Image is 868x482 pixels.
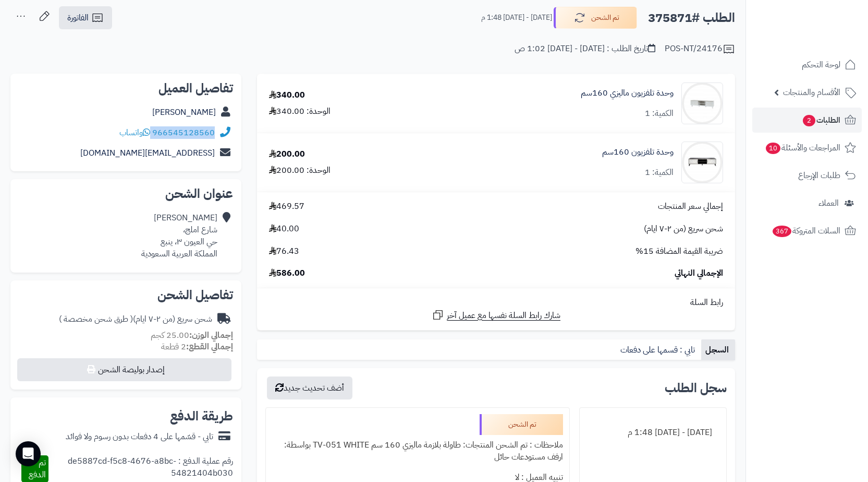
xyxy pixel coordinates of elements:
img: 1740943992-1-90x90.jpg [682,142,723,183]
a: وحدة تلفزيون 160سم [602,146,674,158]
a: واتساب [119,126,150,139]
a: السلات المتروكة367 [752,218,862,243]
span: الأقسام والمنتجات [783,85,840,100]
span: العملاء [818,196,839,210]
span: 10 [765,142,781,154]
strong: إجمالي الوزن: [189,329,233,342]
a: الفاتورة [59,6,112,29]
strong: إجمالي القطع: [186,340,233,353]
small: 2 قطعة [161,340,233,353]
div: الوحدة: 200.00 [269,164,331,177]
div: [DATE] - [DATE] 1:48 م [586,422,720,443]
h2: الطلب #375871 [648,7,735,29]
a: الطلبات2 [752,108,862,133]
a: [EMAIL_ADDRESS][DOMAIN_NAME] [80,147,215,159]
span: المراجعات والأسئلة [765,140,840,155]
h2: طريقة الدفع [170,410,233,422]
div: الكمية: 1 [645,167,674,179]
a: تابي : قسمها على دفعات [616,339,701,360]
small: 25.00 كجم [151,329,233,342]
span: لوحة التحكم [802,57,840,72]
img: 1739987940-1-90x90.jpg [682,83,723,124]
a: السجل [701,339,735,360]
span: 2 [802,114,816,126]
a: [PERSON_NAME] [152,106,216,119]
span: شارك رابط السلة نفسها مع عميل آخر [447,310,560,322]
div: POS-NT/24176 [665,43,735,55]
h2: عنوان الشحن [19,187,233,200]
button: إصدار بوليصة الشحن [17,358,231,381]
a: 966545128560 [152,126,215,139]
span: الفاتورة [67,11,89,24]
div: 340.00 [269,89,305,101]
div: رابط السلة [261,297,731,309]
span: تم الدفع [29,456,46,481]
div: تابي - قسّمها على 4 دفعات بدون رسوم ولا فوائد [66,431,213,443]
span: الطلبات [802,113,840,127]
a: وحدة تلفزيون ماليزي 160سم [581,87,674,99]
span: 367 [772,225,792,237]
small: [DATE] - [DATE] 1:48 م [481,13,552,23]
button: تم الشحن [554,7,637,29]
div: الكمية: 1 [645,108,674,120]
h3: سجل الطلب [665,382,727,394]
a: العملاء [752,191,862,216]
span: 40.00 [269,223,299,235]
a: طلبات الإرجاع [752,163,862,188]
span: طلبات الإرجاع [798,168,840,183]
span: 586.00 [269,267,305,279]
div: الوحدة: 340.00 [269,105,331,117]
div: شحن سريع (من ٢-٧ ايام) [59,313,212,325]
span: الإجمالي النهائي [675,267,723,279]
div: [PERSON_NAME] شارع املج، حي العيون ٣، ينبع المملكة العربية السعودية [141,212,217,260]
a: المراجعات والأسئلة10 [752,135,862,160]
img: logo-2.png [797,8,858,30]
button: أضف تحديث جديد [267,377,352,399]
span: 76.43 [269,245,299,257]
span: ضريبة القيمة المضافة 15% [635,245,723,257]
h2: تفاصيل العميل [19,82,233,95]
span: شحن سريع (من ٢-٧ ايام) [644,223,723,235]
span: السلات المتروكة [772,224,840,238]
span: إجمالي سعر المنتجات [658,201,723,213]
div: ملاحظات : تم الشحن المنتجات: طاولة بلازمة ماليزي 160 سم TV-051 WHITE بواسطة: ارفف مستودعات حائل [272,435,563,467]
div: تم الشحن [480,414,563,435]
span: ( طرق شحن مخصصة ) [59,313,133,325]
span: 469.57 [269,201,304,213]
a: شارك رابط السلة نفسها مع عميل آخر [432,309,560,322]
div: تاريخ الطلب : [DATE] - [DATE] 1:02 ص [515,43,655,55]
a: لوحة التحكم [752,52,862,77]
h2: تفاصيل الشحن [19,289,233,301]
div: 200.00 [269,148,305,160]
div: Open Intercom Messenger [16,441,41,466]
